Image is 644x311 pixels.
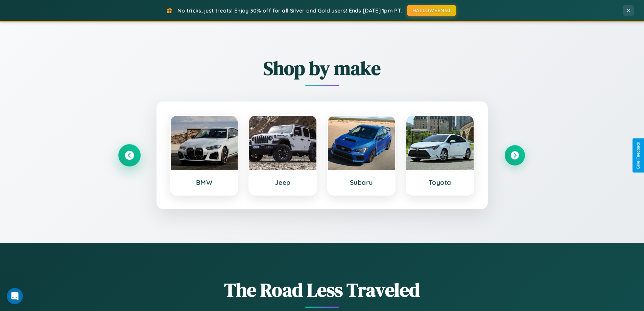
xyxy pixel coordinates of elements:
[177,7,402,14] span: No tricks, just treats! Enjoy 30% off for all Silver and Gold users! Ends [DATE] 1pm PT.
[636,142,641,169] div: Give Feedback
[7,288,23,304] iframe: Intercom live chat
[256,178,310,186] h3: Jeep
[177,178,231,186] h3: BMW
[119,55,525,81] h2: Shop by make
[407,5,456,16] button: HALLOWEEN30
[413,178,467,186] h3: Toyota
[335,178,388,186] h3: Subaru
[119,277,525,303] h1: The Road Less Traveled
